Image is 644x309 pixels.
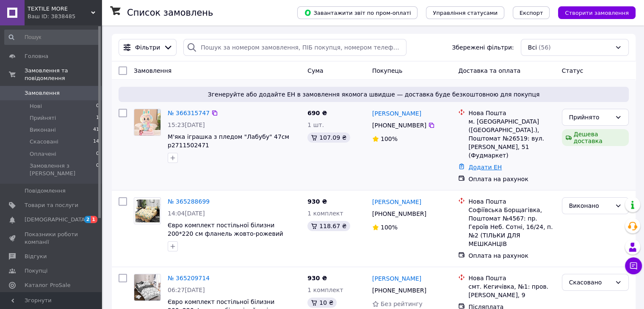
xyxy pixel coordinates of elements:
a: М'яка іграшка з пледом "Лабубу" 47см p2711502471 [168,133,289,149]
span: Cума [307,67,323,74]
div: Оплата на рахунок [468,251,555,260]
a: Фото товару [134,274,161,301]
a: [PERSON_NAME] [372,274,421,283]
div: смт. Кегичівка, №1: пров. [PERSON_NAME], 9 [468,282,555,299]
span: 06:27[DATE] [168,287,205,293]
a: Фото товару [134,109,161,136]
span: 14:04[DATE] [168,210,205,217]
div: [PHONE_NUMBER] [370,284,428,296]
button: Управління статусами [426,6,504,19]
a: [PERSON_NAME] [372,109,421,118]
span: Скасовані [30,138,58,146]
span: Доставка та оплата [458,67,520,74]
button: Завантажити звіт по пром-оплаті [297,6,417,19]
div: Дешева доставка [562,129,629,146]
div: [PHONE_NUMBER] [370,119,428,131]
img: Фото товару [134,109,160,135]
img: Фото товару [134,274,160,301]
span: Головна [25,52,48,60]
span: 0 [96,102,99,110]
span: Прийняті [30,114,56,122]
span: Створити замовлення [565,10,629,16]
button: Експорт [513,6,550,19]
a: Додати ЕН [468,164,502,171]
span: Згенеруйте або додайте ЕН в замовлення якомога швидше — доставка буде безкоштовною для покупця [122,90,625,99]
div: м. [GEOGRAPHIC_DATA] ([GEOGRAPHIC_DATA].), Поштомат №26519: вул. [PERSON_NAME], 51 (Фудмаркет) [468,117,555,160]
span: Замовлення [134,67,171,74]
a: № 365209714 [168,275,210,281]
h1: Список замовлень [127,8,213,18]
span: Повідомлення [25,187,66,195]
span: Товари та послуги [25,201,78,209]
a: № 365288699 [168,198,210,205]
div: Ваш ID: 3838485 [28,13,102,20]
input: Пошук [4,30,100,45]
span: 1 шт. [307,121,324,128]
span: 2 [84,216,91,223]
div: Прийнято [569,113,611,122]
a: Створити замовлення [550,9,636,16]
span: Оплачені [30,150,56,158]
span: Збережені фільтри: [452,43,514,52]
span: 100% [381,135,398,142]
span: 100% [381,224,398,231]
span: 14 [93,138,99,146]
span: 1 [96,114,99,122]
div: Софіївська Борщагівка, Поштомат №4567: пр. Героїв Неб. Сотні, 16/24, п. №2 (ТІЛЬКИ ДЛЯ МЕШКАНЦІВ [468,206,555,248]
div: Оплата на рахунок [468,175,555,183]
input: Пошук за номером замовлення, ПІБ покупця, номером телефону, Email, номером накладної [183,39,406,56]
span: Статус [562,67,583,74]
span: 930 ₴ [307,198,327,205]
a: № 366315747 [168,110,210,116]
span: TEXTILE MORE [28,5,91,13]
div: Скасовано [569,278,611,287]
span: Без рейтингу [381,301,423,307]
span: Замовлення з [PERSON_NAME] [30,162,96,177]
span: Покупець [372,67,402,74]
button: Чат з покупцем [625,257,642,274]
span: Нові [30,102,42,110]
a: Фото товару [134,197,161,224]
span: 0 [96,162,99,177]
span: [DEMOGRAPHIC_DATA] [25,216,87,223]
a: [PERSON_NAME] [372,198,421,206]
span: Експорт [520,10,543,16]
span: Покупці [25,267,47,275]
span: Замовлення [25,89,60,97]
img: Фото товару [134,198,160,223]
div: Нова Пошта [468,109,555,117]
span: Показники роботи компанії [25,231,78,246]
span: Фільтри [135,43,160,52]
span: 41 [93,126,99,134]
span: Всі [528,43,537,52]
span: Виконані [30,126,56,134]
button: Створити замовлення [558,6,636,19]
div: [PHONE_NUMBER] [370,208,428,220]
div: 10 ₴ [307,298,337,308]
span: 1 комплект [307,287,343,293]
span: 0 [96,150,99,158]
span: 1 комплект [307,210,343,217]
div: Нова Пошта [468,197,555,206]
span: Завантажити звіт по пром-оплаті [304,9,411,17]
div: 118.67 ₴ [307,221,350,231]
span: 15:23[DATE] [168,121,205,128]
div: Виконано [569,201,611,210]
span: 690 ₴ [307,110,327,116]
span: Замовлення та повідомлення [25,67,102,82]
span: 930 ₴ [307,275,327,281]
a: Євро комплект постільної білизни 200*220 см фланель жовто-рожевий "Квіти" p2518257842 [168,222,283,246]
div: Нова Пошта [468,274,555,282]
div: 107.09 ₴ [307,132,350,143]
span: Відгуки [25,253,47,260]
span: (56) [539,44,551,51]
span: Управління статусами [433,10,498,16]
span: 1 [91,216,97,223]
span: Каталог ProSale [25,281,70,289]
